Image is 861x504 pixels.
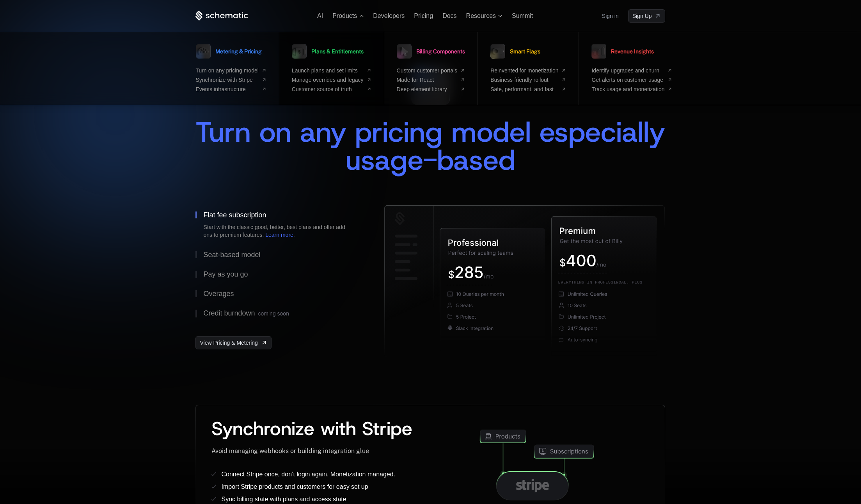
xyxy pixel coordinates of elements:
a: Billing Components [397,42,465,61]
a: Manage overrides and legacy [292,77,371,83]
a: Pricing [414,12,433,19]
span: Launch plans and set limits [292,67,364,74]
a: Custom customer portals [397,67,465,74]
span: Products [332,12,357,19]
span: Synchronize with Stripe [196,77,259,83]
span: Made for React [397,77,458,83]
span: Safe, performant, and fast [490,86,558,92]
a: Summit [512,12,533,19]
span: Resources [466,12,496,19]
a: Sign in [602,10,619,22]
a: Reinvented for monetization [490,67,566,74]
span: Identify upgrades and churn [591,67,664,74]
a: Identify upgrades and churn [591,67,672,74]
a: Synchronize with Stripe [196,77,266,83]
a: Business-friendly rollout [490,77,566,83]
a: Smart Flags [490,42,540,61]
span: Sync billing state with plans and access state [221,496,346,502]
a: Metering & Pricing [196,42,262,61]
span: Revenue Insights [611,49,654,54]
button: Seat-based model [195,245,359,264]
a: Plans & Entitlements [292,42,364,61]
button: Flat fee subscriptionStart with the classic good, better, best plans and offer add ons to premium... [195,205,359,245]
a: Track usage and monetization [591,86,672,92]
span: Sign Up [632,12,652,20]
span: Metering & Pricing [215,49,262,54]
a: Get alerts on customer usage [591,77,672,83]
g: 285 [456,266,483,278]
div: Flat fee subscription [203,211,266,219]
g: 400 [567,255,596,266]
span: Billing Components [416,49,465,54]
a: Revenue Insights [591,42,654,61]
span: Get alerts on customer usage [591,77,664,83]
div: Credit burndown [203,310,289,317]
span: Smart Flags [510,49,540,54]
span: Turn on any pricing model [196,67,259,74]
span: Track usage and monetization [591,86,664,92]
button: Pay as you go [195,264,359,284]
span: Avoid managing webhooks or building integration glue [211,447,369,455]
button: Overages [195,284,359,303]
span: Deep element library [397,86,458,92]
span: Manage overrides and legacy [292,77,364,83]
span: Reinvented for monetization [490,67,558,74]
a: AI [317,12,323,19]
a: Deep element library [397,86,465,92]
span: Import Stripe products and customers for easy set up [221,483,368,490]
div: Start with the classic good, better, best plans and offer add ons to premium features. . [203,223,352,239]
div: Seat-based model [203,251,260,258]
span: Plans & Entitlements [311,49,364,54]
span: Turn on any pricing model especially usage-based [195,113,674,179]
a: Made for React [397,77,465,83]
a: [object Object],[object Object] [195,336,271,349]
a: [object Object] [628,9,666,23]
a: Events infrastructure [196,86,266,92]
a: Customer source of truth [292,86,371,92]
a: Learn more [265,232,293,238]
span: coming soon [258,310,289,317]
div: Overages [203,290,234,297]
div: Pay as you go [203,271,248,278]
span: Events infrastructure [196,86,259,92]
span: Customer source of truth [292,86,364,92]
button: Credit burndowncoming soon [195,303,359,324]
span: Custom customer portals [397,67,458,74]
span: View Pricing & Metering [200,339,257,347]
a: Docs [442,12,456,19]
a: Launch plans and set limits [292,67,371,74]
span: Business-friendly rollout [490,77,558,83]
span: Synchronize with Stripe [211,416,412,441]
span: Connect Stripe once, don’t login again. Monetization managed. [221,471,395,478]
a: Developers [373,12,405,19]
a: Turn on any pricing model [196,67,266,74]
a: Safe, performant, and fast [490,86,566,92]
